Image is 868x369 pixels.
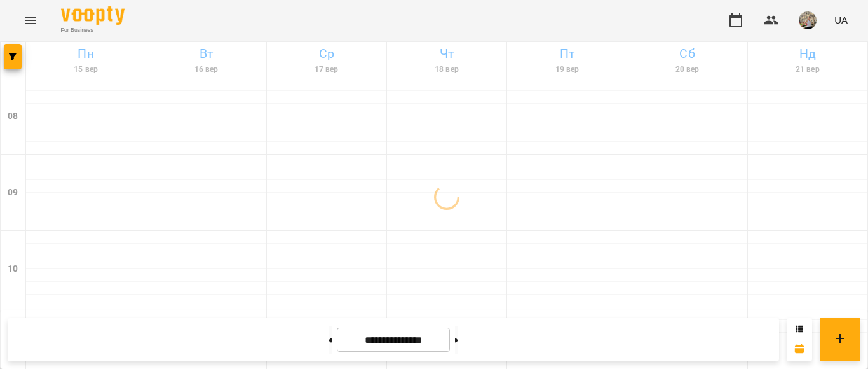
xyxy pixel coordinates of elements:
[15,5,46,36] button: Menu
[750,64,865,76] h6: 21 вер
[28,64,144,76] h6: 15 вер
[829,8,853,32] button: UA
[61,6,125,25] img: Voopty Logo
[509,44,625,64] h6: Пт
[269,44,384,64] h6: Ср
[148,44,264,64] h6: Вт
[28,44,144,64] h6: Пн
[750,44,865,64] h6: Нд
[61,26,125,34] span: For Business
[8,262,18,276] h6: 10
[389,64,505,76] h6: 18 вер
[389,44,505,64] h6: Чт
[148,64,264,76] h6: 16 вер
[629,64,745,76] h6: 20 вер
[799,11,817,29] img: 3b46f58bed39ef2acf68cc3a2c968150.jpeg
[8,109,18,123] h6: 08
[269,64,384,76] h6: 17 вер
[834,13,848,27] span: UA
[8,186,18,200] h6: 09
[509,64,625,76] h6: 19 вер
[629,44,745,64] h6: Сб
